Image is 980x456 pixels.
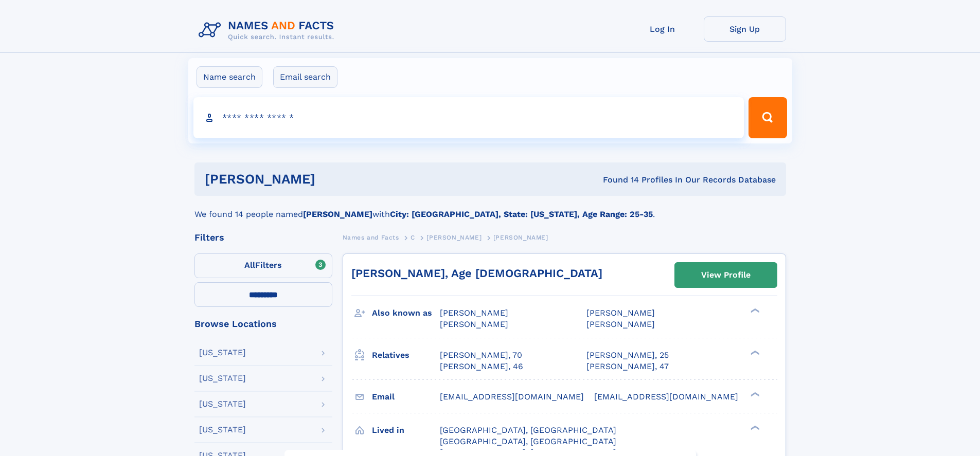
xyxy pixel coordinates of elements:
[205,173,459,186] h1: [PERSON_NAME]
[194,253,332,278] label: Filters
[586,361,669,372] a: [PERSON_NAME], 47
[440,361,523,372] a: [PERSON_NAME], 46
[440,392,584,402] span: [EMAIL_ADDRESS][DOMAIN_NAME]
[273,66,337,88] label: Email search
[748,391,760,397] div: ❯
[411,231,415,244] a: C
[701,263,751,287] div: View Profile
[621,16,704,42] a: Log In
[194,319,332,329] div: Browse Locations
[749,97,787,138] button: Search Button
[194,196,786,221] div: We found 14 people named with .
[459,174,776,186] div: Found 14 Profiles In Our Records Database
[748,424,760,431] div: ❯
[493,234,548,241] span: [PERSON_NAME]
[199,426,246,434] div: [US_STATE]
[675,263,777,287] a: View Profile
[197,66,262,88] label: Name search
[704,16,786,42] a: Sign Up
[244,260,255,270] span: All
[411,234,415,241] span: C
[303,209,372,219] b: [PERSON_NAME]
[586,319,655,329] span: [PERSON_NAME]
[748,307,760,314] div: ❯
[390,209,653,219] b: City: [GEOGRAPHIC_DATA], State: [US_STATE], Age Range: 25-35
[343,231,399,244] a: Names and Facts
[199,349,246,357] div: [US_STATE]
[351,267,602,280] a: [PERSON_NAME], Age [DEMOGRAPHIC_DATA]
[193,97,744,138] input: search input
[199,400,246,408] div: [US_STATE]
[586,350,669,361] a: [PERSON_NAME], 25
[372,346,440,364] h3: Relatives
[199,374,246,382] div: [US_STATE]
[372,304,440,322] h3: Also known as
[440,350,522,361] a: [PERSON_NAME], 70
[440,319,508,329] span: [PERSON_NAME]
[372,422,440,439] h3: Lived in
[440,308,508,318] span: [PERSON_NAME]
[586,308,655,318] span: [PERSON_NAME]
[194,233,332,242] div: Filters
[194,16,343,44] img: Logo Names and Facts
[426,234,482,241] span: [PERSON_NAME]
[372,388,440,406] h3: Email
[748,349,760,356] div: ❯
[440,425,616,435] span: [GEOGRAPHIC_DATA], [GEOGRAPHIC_DATA]
[594,392,738,402] span: [EMAIL_ADDRESS][DOMAIN_NAME]
[440,436,616,446] span: [GEOGRAPHIC_DATA], [GEOGRAPHIC_DATA]
[426,231,482,244] a: [PERSON_NAME]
